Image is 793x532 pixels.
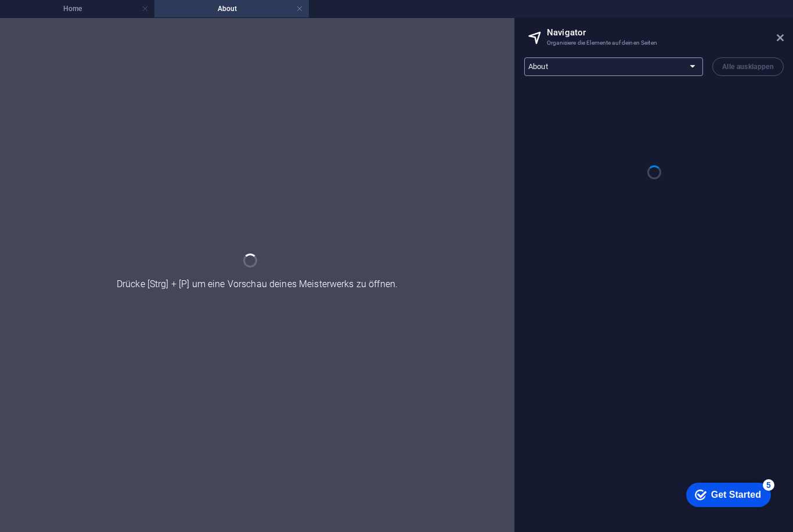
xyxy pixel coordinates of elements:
[547,38,760,48] h3: Organisiere die Elemente auf deinen Seiten
[547,27,784,38] h2: Navigator
[34,13,84,23] div: Get Started
[9,6,94,30] div: Get Started 5 items remaining, 0% complete
[86,2,98,14] div: 5
[154,2,309,15] h4: About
